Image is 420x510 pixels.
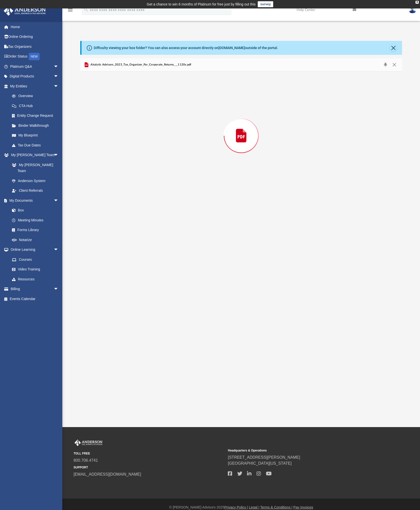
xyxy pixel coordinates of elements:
[3,22,66,32] a: Home
[258,1,273,7] a: survey
[381,61,390,68] button: Download
[249,505,259,509] a: Legal |
[74,458,98,462] a: 800.706.4741
[62,505,420,510] div: © [PERSON_NAME] Advisors 2025
[74,440,103,446] img: Anderson Advisors Platinum Portal
[54,245,64,255] span: arrow_drop_down
[3,245,64,255] a: Online Learningarrow_drop_down
[74,465,224,470] small: SUPPORT
[7,205,61,215] a: Box
[147,1,256,7] div: Get a chance to win 6 months of Platinum for free just by filling out this
[7,91,66,101] a: Overview
[7,130,64,140] a: My Blueprint
[390,44,397,51] button: Close
[416,1,419,4] div: close
[54,81,64,91] span: arrow_drop_down
[7,140,66,150] a: Tax Due Dates
[7,235,64,245] a: Notarize
[67,9,73,13] a: menu
[80,58,402,200] div: Preview
[3,62,66,71] a: Platinum Q&Aarrow_drop_down
[54,62,64,72] span: arrow_drop_down
[54,284,64,294] span: arrow_drop_down
[7,215,64,225] a: Meeting Minutes
[7,160,61,176] a: My [PERSON_NAME] Team
[228,448,379,453] small: Headquarters & Operations
[3,150,64,160] a: My [PERSON_NAME] Teamarrow_drop_down
[218,46,245,50] a: [DOMAIN_NAME]
[74,451,224,456] small: TOLL FREE
[54,71,64,82] span: arrow_drop_down
[2,6,47,16] img: Anderson Advisors Platinum Portal
[3,284,66,294] a: Billingarrow_drop_down
[54,150,64,160] span: arrow_drop_down
[74,472,141,476] a: [EMAIL_ADDRESS][DOMAIN_NAME]
[3,32,66,42] a: Online Ordering
[3,52,66,62] a: Order StatusNEW
[228,461,292,465] a: [GEOGRAPHIC_DATA][US_STATE]
[3,71,66,81] a: Digital Productsarrow_drop_down
[224,505,248,509] a: Privacy Policy |
[7,255,64,264] a: Courses
[390,61,399,68] button: Close
[83,7,89,12] i: search
[409,6,416,13] img: User Pic
[7,264,61,274] a: Video Training
[260,505,292,509] a: Terms & Conditions |
[293,505,313,509] a: Pay Invoices
[3,294,66,304] a: Events Calendar
[7,186,64,196] a: Client Referrals
[3,81,66,91] a: My Entitiesarrow_drop_down
[7,101,66,111] a: CTA Hub
[7,121,66,130] a: Binder Walkthrough
[54,195,64,206] span: arrow_drop_down
[67,7,73,13] i: menu
[7,274,64,284] a: Resources
[7,176,64,186] a: Anderson System
[89,63,191,67] span: Akalytic Advisors_2023_Tax_Organizer_For_Corporate_Returns___1120s.pdf
[228,455,300,459] a: [STREET_ADDRESS][PERSON_NAME]
[7,225,61,235] a: Forms Library
[7,111,66,121] a: Entity Change Request
[29,53,40,60] div: NEW
[94,45,278,51] div: Difficulty viewing your box folder? You can also access your account directly on outside of the p...
[3,42,66,52] a: Tax Organizers
[3,195,64,205] a: My Documentsarrow_drop_down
